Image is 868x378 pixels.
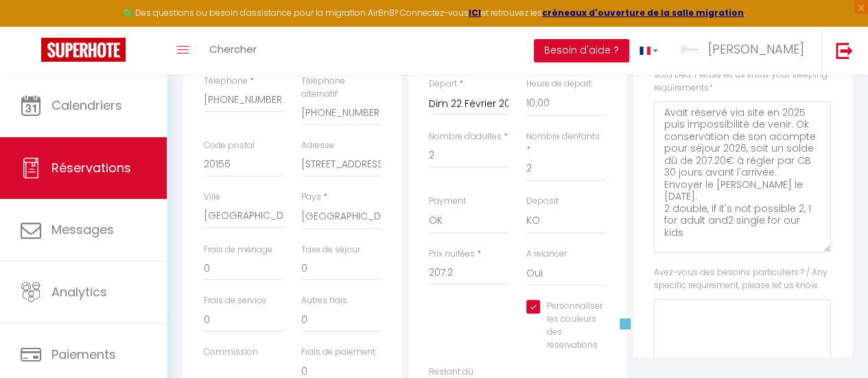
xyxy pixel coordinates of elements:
[204,139,255,152] label: Code postal
[429,195,466,208] label: Payment
[301,191,321,204] label: Pays
[526,195,559,208] label: Deposit
[204,346,258,359] label: Commission
[11,5,52,47] button: Ouvrir le widget de chat LiveChat
[836,42,853,59] img: logout
[41,38,126,62] img: Super Booking
[429,78,457,91] label: Départ
[301,244,360,257] label: Taxe de séjour
[526,248,567,261] label: A relancer
[51,283,107,300] span: Analytics
[51,97,122,114] span: Calendriers
[469,7,481,19] a: ICI
[301,75,381,101] label: Téléphone alternatif
[51,159,131,176] span: Réservations
[542,7,744,19] a: créneaux d'ouverture de la salle migration
[209,42,257,56] span: Chercher
[526,130,600,143] label: Nombre d'enfants
[199,27,267,75] a: Chercher
[540,300,602,351] label: Personnaliser les couleurs des réservations
[51,346,116,363] span: Paiements
[204,244,272,257] label: Frais de ménage
[708,40,804,58] span: [PERSON_NAME]
[534,39,629,62] button: Besoin d'aide ?
[668,27,821,75] a: ... [PERSON_NAME]
[204,75,248,88] label: Téléphone
[301,294,347,307] label: Autres frais
[654,266,831,292] label: Avez-vous des besoins particuliers ? / Any specific requirement, please let us know.
[204,294,266,307] label: Frais de service
[526,78,591,91] label: Heure de départ
[51,221,114,238] span: Messages
[679,39,699,60] img: ...
[429,248,475,261] label: Prix nuitées
[810,316,858,368] iframe: Chat
[301,346,375,359] label: Frais de paiement
[429,130,502,143] label: Nombre d'adultes
[204,191,220,204] label: Ville
[301,139,334,152] label: Adresse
